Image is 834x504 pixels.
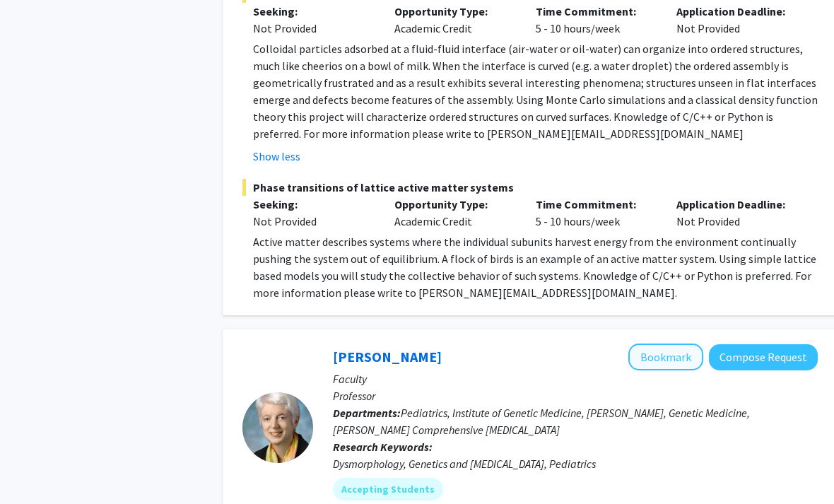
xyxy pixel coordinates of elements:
div: 5 - 10 hours/week [525,3,666,37]
mat-chip: Accepting Students [333,478,443,500]
p: Seeking: [253,196,373,213]
button: Compose Request to Joann Bodurtha [709,344,818,370]
div: Not Provided [253,20,373,37]
p: Faculty [333,370,818,387]
b: Research Keywords: [333,440,433,454]
p: Time Commitment: [536,196,656,213]
p: Active matter describes systems where the individual subunits harvest energy from the environment... [253,233,818,301]
div: Not Provided [666,3,807,37]
button: Show less [253,148,300,165]
div: Academic Credit [384,196,525,230]
div: Not Provided [253,213,373,230]
div: 5 - 10 hours/week [525,196,666,230]
div: Dysmorphology, Genetics and [MEDICAL_DATA], Pediatrics [333,455,818,472]
button: Add Joann Bodurtha to Bookmarks [628,344,703,370]
p: Opportunity Type: [394,196,515,213]
div: Not Provided [666,196,807,230]
p: Colloidal particles adsorbed at a fluid-fluid interface (air-water or oil-water) can organize int... [253,40,818,142]
a: [PERSON_NAME] [333,348,442,365]
div: Academic Credit [384,3,525,37]
p: Professor [333,387,818,404]
p: Application Deadline: [676,196,797,213]
iframe: Chat [11,440,60,493]
b: Departments: [333,406,401,420]
span: Pediatrics, Institute of Genetic Medicine, [PERSON_NAME], Genetic Medicine, [PERSON_NAME] Compreh... [333,406,750,437]
p: Application Deadline: [676,3,797,20]
p: Time Commitment: [536,3,656,20]
p: Opportunity Type: [394,3,515,20]
span: Phase transitions of lattice active matter systems [242,179,818,196]
p: Seeking: [253,3,373,20]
